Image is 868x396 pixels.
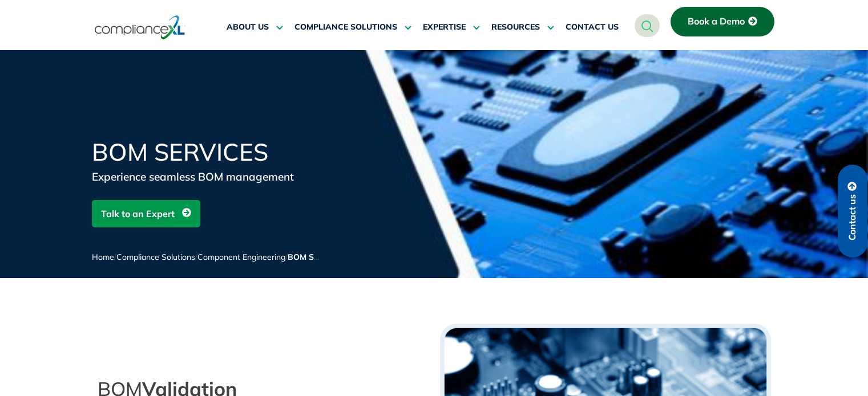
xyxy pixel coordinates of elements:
span: / / / [92,252,341,262]
a: RESOURCES [491,14,554,41]
span: CONTACT US [566,22,619,32]
a: COMPLIANCE SOLUTIONS [294,14,411,41]
a: CONTACT US [566,14,619,41]
a: Talk to an Expert [92,200,200,227]
span: BOM Services [288,252,341,262]
span: Book a Demo [688,17,745,27]
a: Component Engineering [197,252,285,262]
span: ABOUT US [227,22,269,32]
span: COMPLIANCE SOLUTIONS [294,22,397,32]
a: ABOUT US [227,14,283,41]
span: RESOURCES [491,22,540,32]
span: Contact us [847,194,858,240]
div: Experience seamless BOM management [92,169,366,185]
a: EXPERTISE [423,14,480,41]
img: logo-one.svg [95,14,185,40]
a: navsearch-button [635,14,660,37]
span: EXPERTISE [423,22,466,32]
span: Talk to an Expert [101,203,175,224]
a: Contact us [838,165,867,258]
h1: BOM Services [92,140,366,164]
a: Home [92,252,114,262]
a: Compliance Solutions [116,252,195,262]
a: Book a Demo [671,7,774,36]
